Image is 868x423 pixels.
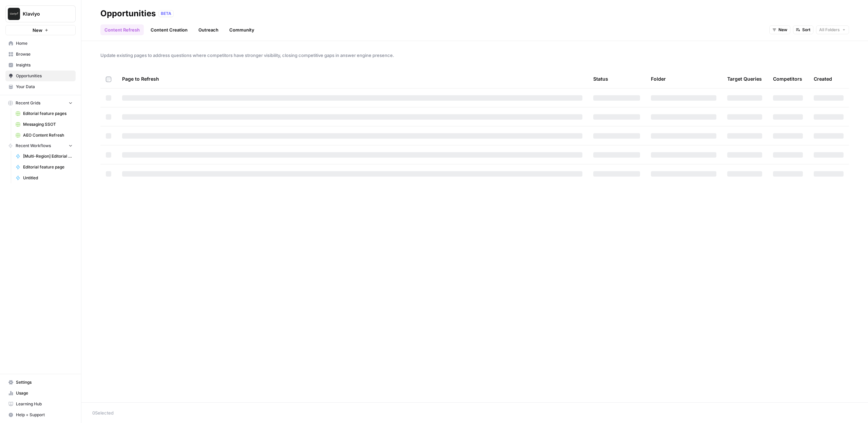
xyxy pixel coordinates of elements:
[5,38,76,49] a: Home
[100,8,156,19] div: Opportunities
[802,27,810,33] span: Sort
[5,141,76,151] button: Recent Workflows
[5,98,76,108] button: Recent Grids
[23,132,73,138] span: AEO Content Refresh
[651,69,666,88] div: Folder
[92,409,857,416] div: 0 Selected
[5,409,76,420] button: Help + Support
[773,69,802,88] div: Competitors
[33,27,42,34] span: New
[8,8,20,20] img: Klaviyo Logo
[13,119,76,130] a: Messaging SSOT
[13,173,76,183] a: Untitled
[593,69,608,88] div: Status
[5,70,76,81] a: Opportunities
[727,69,762,88] div: Target Queries
[23,164,73,170] span: Editorial feature page
[793,25,813,34] button: Sort
[158,10,174,17] div: BETA
[23,11,64,17] span: Klaviyo
[5,49,76,60] a: Browse
[16,100,40,106] span: Recent Grids
[100,52,849,59] span: Update existing pages to address questions where competitors have stronger visibility, closing co...
[816,25,849,34] button: All Folders
[16,390,73,396] span: Usage
[13,108,76,119] a: Editorial feature pages
[147,24,192,35] a: Content Creation
[16,379,73,385] span: Settings
[16,40,73,46] span: Home
[23,121,73,127] span: Messaging SSOT
[5,388,76,399] a: Usage
[769,25,790,34] button: New
[225,24,258,35] a: Community
[194,24,223,35] a: Outreach
[814,69,832,88] div: Created
[5,25,76,35] button: New
[16,412,73,418] span: Help + Support
[13,130,76,141] a: AEO Content Refresh
[16,62,73,68] span: Insights
[23,175,73,181] span: Untitled
[23,153,73,159] span: [Multi-Region] Editorial feature page
[5,377,76,388] a: Settings
[819,27,840,33] span: All Folders
[13,162,76,173] a: Editorial feature page
[16,143,51,149] span: Recent Workflows
[778,27,787,33] span: New
[5,5,76,22] button: Workspace: Klaviyo
[5,60,76,70] a: Insights
[13,151,76,162] a: [Multi-Region] Editorial feature page
[5,399,76,409] a: Learning Hub
[5,81,76,92] a: Your Data
[100,24,144,35] a: Content Refresh
[16,73,73,79] span: Opportunities
[16,51,73,57] span: Browse
[23,110,73,117] span: Editorial feature pages
[122,69,582,88] div: Page to Refresh
[16,84,73,90] span: Your Data
[16,401,73,407] span: Learning Hub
